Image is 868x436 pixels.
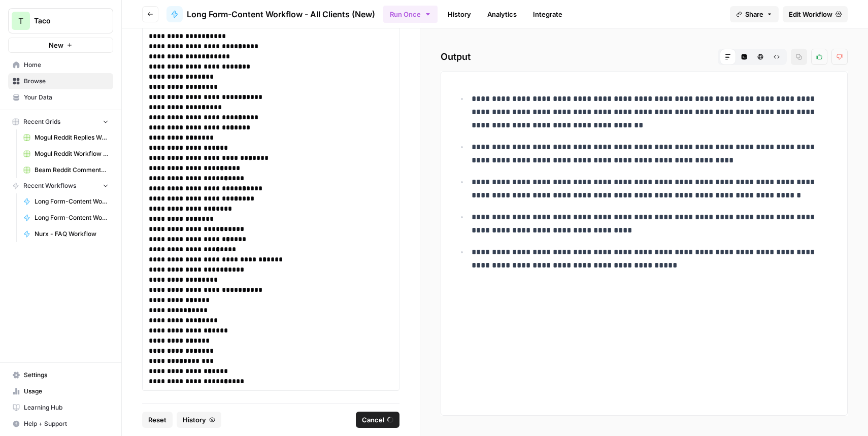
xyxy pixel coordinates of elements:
a: Usage [8,383,113,399]
span: Beam Reddit Comments Workflow Grid (1) [35,165,109,175]
a: Mogul Reddit Workflow Grid (1) [19,146,113,162]
button: Recent Workflows [8,178,113,193]
h2: Output [441,49,848,65]
button: New [8,38,113,53]
a: Home [8,57,113,73]
button: Workspace: Taco [8,8,113,33]
button: Run Once [383,6,438,23]
button: Share [730,6,779,22]
span: Help + Support [24,419,109,428]
a: Beam Reddit Comments Workflow Grid (1) [19,162,113,178]
span: History [183,415,206,425]
span: Usage [24,387,109,396]
span: Home [24,60,109,70]
a: Analytics [481,6,523,22]
a: Long Form-Content Workflow - B2B Clients [19,193,113,210]
a: Settings [8,367,113,383]
span: Recent Workflows [23,181,76,190]
button: History [177,412,221,428]
span: Nurx - FAQ Workflow [35,229,109,239]
a: Long Form-Content Workflow - AI Clients (New) [19,210,113,226]
span: Taco [34,16,95,26]
a: Edit Workflow [783,6,848,22]
a: Learning Hub [8,399,113,416]
a: Mogul Reddit Replies Workflow Grid [19,129,113,146]
a: Browse [8,73,113,89]
button: Cancel [356,412,399,428]
span: Mogul Reddit Replies Workflow Grid [35,133,109,142]
span: Long Form-Content Workflow - AI Clients (New) [35,213,109,222]
button: Recent Grids [8,114,113,129]
span: Settings [24,371,109,380]
span: Edit Workflow [789,9,832,19]
span: Long Form-Content Workflow - B2B Clients [35,197,109,206]
span: Browse [24,77,109,86]
span: T [18,15,23,27]
span: New [49,40,63,50]
button: Reset [142,412,173,428]
span: Long Form-Content Workflow - All Clients (New) [187,8,375,20]
span: Reset [148,415,166,425]
a: Integrate [527,6,569,22]
span: Your Data [24,93,109,102]
span: Share [745,9,763,19]
span: Cancel [362,415,384,425]
span: Mogul Reddit Workflow Grid (1) [35,149,109,158]
button: Help + Support [8,416,113,432]
a: Your Data [8,89,113,106]
span: Recent Grids [23,117,60,126]
a: Nurx - FAQ Workflow [19,226,113,242]
a: History [442,6,477,22]
span: Learning Hub [24,403,109,412]
a: Long Form-Content Workflow - All Clients (New) [166,6,375,22]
